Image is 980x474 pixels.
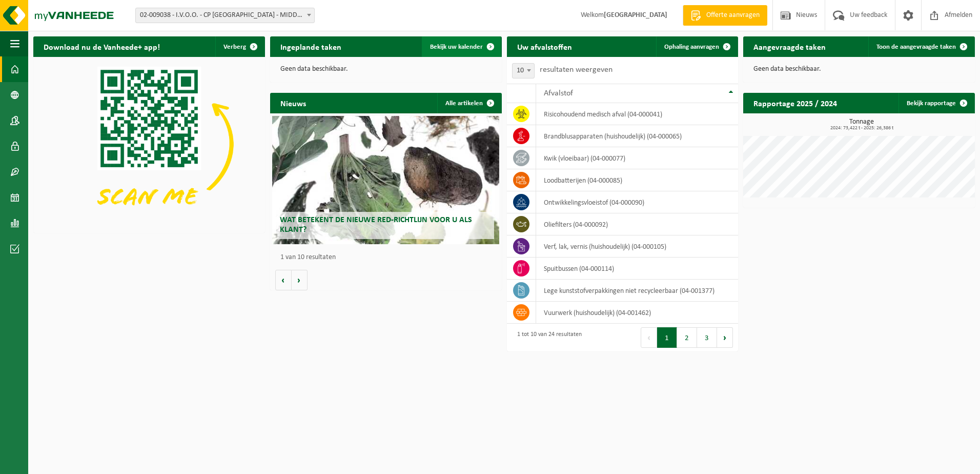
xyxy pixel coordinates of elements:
h2: Download nu de Vanheede+ app! [33,36,170,56]
button: 3 [697,327,717,348]
td: oliefilters (04-000092) [536,213,739,235]
span: Offerte aanvragen [704,10,762,21]
a: Alle artikelen [437,93,501,113]
span: 02-009038 - I.V.O.O. - CP MIDDELKERKE - MIDDELKERKE [135,8,315,23]
span: Toon de aangevraagde taken [876,44,956,50]
h2: Nieuws [270,93,316,113]
button: Previous [641,327,657,348]
div: 1 tot 10 van 24 resultaten [512,326,582,349]
h3: Tonnage [748,118,975,131]
span: 02-009038 - I.V.O.O. - CP MIDDELKERKE - MIDDELKERKE [136,8,314,23]
label: resultaten weergeven [540,66,612,74]
h2: Aangevraagde taken [743,36,836,56]
span: Verberg [223,44,246,50]
button: 1 [657,327,677,348]
h2: Uw afvalstoffen [507,36,582,56]
a: Bekijk rapportage [899,93,974,113]
a: Ophaling aanvragen [656,36,737,57]
a: Bekijk uw kalender [422,36,501,57]
button: Volgende [292,270,308,290]
span: Bekijk uw kalender [430,44,483,50]
span: 10 [512,63,535,78]
button: Vorige [275,270,292,290]
td: ontwikkelingsvloeistof (04-000090) [536,191,739,213]
a: Offerte aanvragen [683,5,767,26]
span: Afvalstof [544,89,573,97]
span: 10 [513,64,534,78]
a: Toon de aangevraagde taken [868,36,974,57]
img: Download de VHEPlus App [33,57,265,231]
a: Wat betekent de nieuwe RED-richtlijn voor u als klant? [272,116,499,244]
h2: Rapportage 2025 / 2024 [743,93,847,113]
span: Ophaling aanvragen [664,44,719,50]
p: Geen data beschikbaar. [753,66,965,73]
td: brandblusapparaten (huishoudelijk) (04-000065) [536,125,739,147]
button: 2 [677,327,697,348]
td: kwik (vloeibaar) (04-000077) [536,147,739,169]
td: loodbatterijen (04-000085) [536,169,739,191]
td: vuurwerk (huishoudelijk) (04-001462) [536,302,739,324]
p: 1 van 10 resultaten [280,254,497,261]
strong: [GEOGRAPHIC_DATA] [604,11,667,19]
p: Geen data beschikbaar. [280,66,492,73]
td: risicohoudend medisch afval (04-000041) [536,103,739,125]
td: spuitbussen (04-000114) [536,258,739,280]
span: 2024: 73,422 t - 2025: 26,386 t [748,126,975,131]
td: verf, lak, vernis (huishoudelijk) (04-000105) [536,235,739,258]
button: Next [717,327,733,348]
h2: Ingeplande taken [270,36,352,56]
button: Verberg [215,36,264,57]
span: Wat betekent de nieuwe RED-richtlijn voor u als klant? [280,216,472,234]
td: Lege kunststofverpakkingen niet recycleerbaar (04-001377) [536,280,739,302]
